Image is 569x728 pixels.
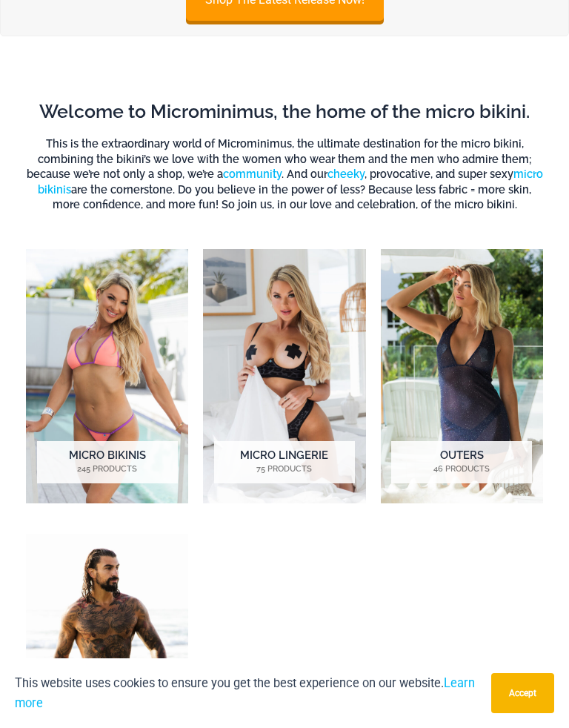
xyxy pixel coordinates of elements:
a: Visit product category Outers [381,249,543,503]
a: Visit product category Micro Bikinis [26,249,188,503]
h2: Outers [391,441,532,483]
img: Micro Bikinis [26,249,188,503]
mark: 46 Products [391,463,532,476]
a: micro bikinis [38,168,543,195]
a: community [223,168,282,180]
img: Micro Lingerie [203,249,365,503]
h2: Micro Lingerie [214,441,355,483]
a: Visit product category Micro Lingerie [203,249,365,503]
img: Outers [381,249,543,503]
h2: Welcome to Microminimus, the home of the micro bikini. [26,99,543,124]
h2: Micro Bikinis [37,441,178,483]
mark: 75 Products [214,463,355,476]
mark: 245 Products [37,463,178,476]
button: Accept [491,673,554,713]
h6: This is the extraordinary world of Microminimus, the ultimate destination for the micro bikini, c... [26,136,543,212]
p: This website uses cookies to ensure you get the best experience on our website. [15,673,480,713]
a: cheeky [327,168,365,180]
a: Learn more [15,676,475,710]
